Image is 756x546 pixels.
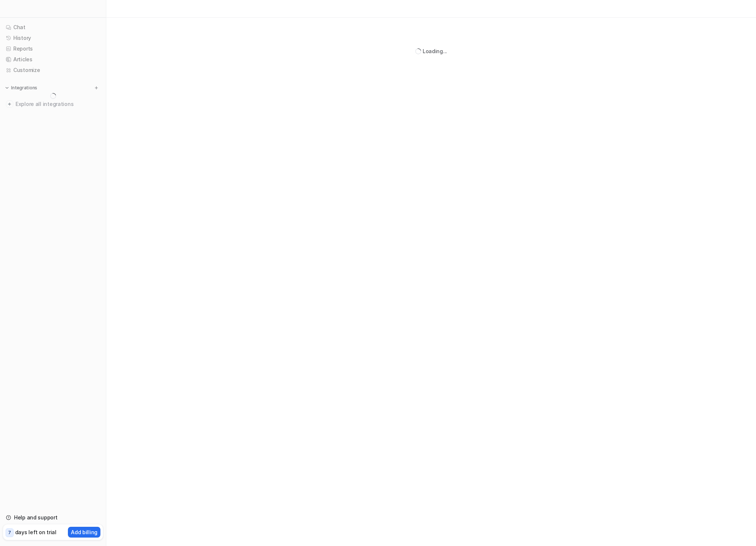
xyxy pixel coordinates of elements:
[3,44,103,54] a: Reports
[8,529,11,536] p: 7
[3,84,39,92] button: Integrations
[68,527,100,538] button: Add billing
[423,47,447,55] div: Loading...
[3,65,103,75] a: Customize
[71,528,97,536] p: Add billing
[4,85,10,90] img: expand menu
[3,22,103,32] a: Chat
[3,99,103,109] a: Explore all integrations
[6,100,13,108] img: explore all integrations
[3,512,103,523] a: Help and support
[16,98,100,110] span: Explore all integrations
[11,85,37,91] p: Integrations
[15,528,56,536] p: days left on trial
[3,54,103,65] a: Articles
[94,85,99,90] img: menu_add.svg
[3,33,103,43] a: History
